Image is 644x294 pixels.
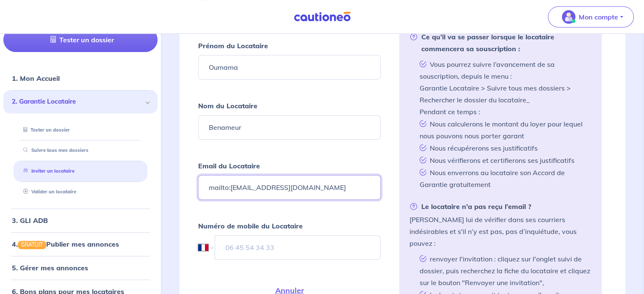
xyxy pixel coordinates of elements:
[12,240,119,248] a: 4.GRATUITPublier mes annonces
[20,148,88,154] a: Suivre tous mes dossiers
[3,236,158,253] div: 4.GRATUITPublier mes annonces
[579,12,618,22] p: Mon compte
[3,212,158,229] div: 3. GLI ADB
[14,185,147,199] div: Valider un locataire
[12,74,60,83] a: 1. Mon Accueil
[198,55,380,80] input: Ex : John
[416,118,591,142] li: Nous calculerons le montant du loyer pour lequel nous pouvons nous porter garant
[3,91,158,114] div: 2. Garantie Locataire
[20,189,76,195] a: Valider un locataire
[12,97,143,107] span: 2. Garantie Locataire
[12,216,48,225] a: 3. GLI ADB
[3,70,158,87] div: 1. Mon Accueil
[198,102,257,110] strong: Nom du Locataire
[198,162,260,170] strong: Email du Locataire
[198,115,380,140] input: Ex : Durand
[562,10,575,24] img: illu_account_valid_menu.svg
[198,222,303,230] strong: Numéro de mobile du Locataire
[14,165,147,179] div: Inviter un locataire
[12,264,88,272] a: 5. Gérer mes annonces
[290,11,354,22] img: Cautioneo
[198,41,268,50] strong: Prénom du Locataire
[20,168,75,174] a: Inviter un locataire
[198,175,380,200] input: Ex : john.doe@gmail.com
[548,6,634,27] button: illu_account_valid_menu.svgMon compte
[409,31,591,55] strong: Ce qu’il va se passer lorsque le locataire commencera sa souscription :
[20,127,70,133] a: Tester un dossier
[14,144,147,158] div: Suivre tous mes dossiers
[416,166,591,190] li: Nous enverrons au locataire son Accord de Garantie gratuitement
[416,58,591,118] li: Vous pourrez suivre l’avancement de sa souscription, depuis le menu : Garantie Locataire > Suivre...
[3,260,158,277] div: 5. Gérer mes annonces
[416,154,591,166] li: Nous vérifierons et certifierons ses justificatifs
[416,253,591,289] li: renvoyer l'invitation : cliquez sur l'onglet suivi de dossier, puis recherchez la fiche du locata...
[416,142,591,154] li: Nous récupérerons ses justificatifs
[14,123,147,137] div: Tester un dossier
[409,201,531,212] strong: Le locataire n’a pas reçu l’email ?
[215,235,380,260] input: 06 45 54 34 33
[3,28,158,52] a: Tester un dossier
